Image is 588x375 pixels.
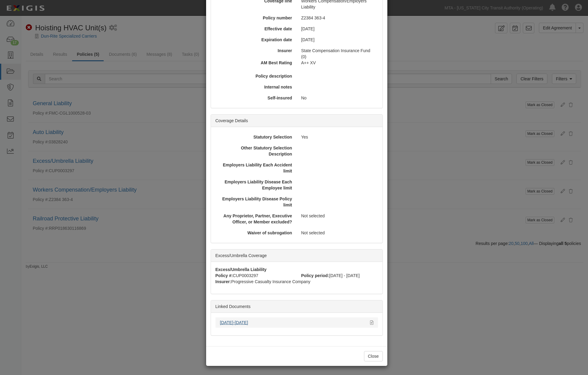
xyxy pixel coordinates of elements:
div: Employers Liability Disease Policy limit [213,196,297,208]
div: Progressive Casualty Insurance Company [211,279,383,285]
strong: Excess/Umbrella Liability [215,267,267,272]
div: Insurer [213,48,297,54]
div: Expiration date [213,37,297,43]
div: Z2384 363-4 [297,15,380,21]
strong: Policy #: [215,273,233,278]
div: Effective date [213,26,297,32]
div: Excess/Umbrella Coverage [211,249,383,262]
strong: Insurer: [215,279,231,284]
div: Yes [297,134,380,140]
div: Any Proprietor, Partner, Executive Officer, or Member excluded? [213,213,297,225]
div: 2025-2026 [220,320,366,326]
div: [DATE] - [DATE] [297,273,383,279]
div: CUP0003297 [211,273,297,279]
div: Other Statutory Selection Description [213,145,297,157]
div: Internal notes [213,84,297,90]
div: Linked Documents [211,300,383,313]
div: No [297,95,380,101]
div: Policy number [213,15,297,21]
strong: Policy period: [301,273,329,278]
div: State Compensation Insurance Fund (0) [297,48,380,60]
div: Employers Liability Disease Each Employee limit [213,179,297,191]
div: AM Best Rating [211,60,297,66]
div: [DATE] [297,37,380,43]
div: Waiver of subrogation [213,230,297,236]
div: Self-insured [213,95,297,101]
div: Statutory Selection [213,134,297,140]
div: Employers Liability Each Accident limit [213,162,297,174]
a: [DATE]-[DATE] [220,320,248,325]
div: A++ XV [297,60,382,66]
div: Not selected [297,213,380,219]
div: Coverage Details [211,115,383,127]
div: Not selected [297,230,380,236]
div: [DATE] [297,26,380,32]
div: Policy description [213,73,297,79]
button: Close [364,351,383,361]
